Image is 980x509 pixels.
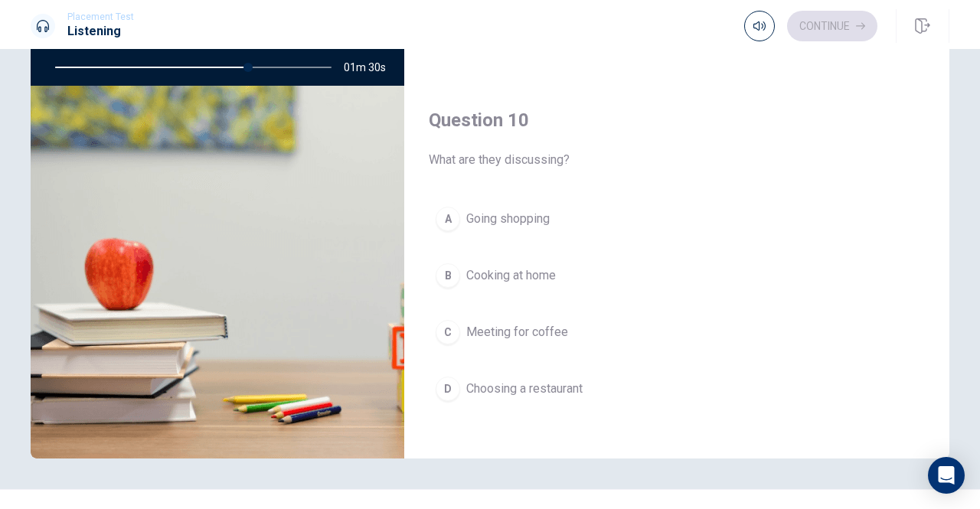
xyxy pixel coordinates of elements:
span: Meeting for coffee [466,323,568,341]
span: 01m 30s [344,49,398,86]
div: Open Intercom Messenger [928,457,965,494]
div: C [436,320,460,344]
span: Placement Test [67,11,134,22]
h4: Question 10 [429,108,925,132]
button: CMeeting for coffee [429,313,925,351]
h1: Listening [67,22,134,41]
button: DChoosing a restaurant [429,370,925,408]
div: B [436,263,460,288]
div: A [436,207,460,231]
div: D [436,377,460,401]
span: Cooking at home [466,266,556,285]
span: Going shopping [466,210,550,228]
img: Choosing a Restaurant [31,86,404,458]
span: Choosing a restaurant [466,380,583,398]
span: What are they discussing? [429,151,925,169]
button: BCooking at home [429,256,925,295]
button: AGoing shopping [429,200,925,238]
